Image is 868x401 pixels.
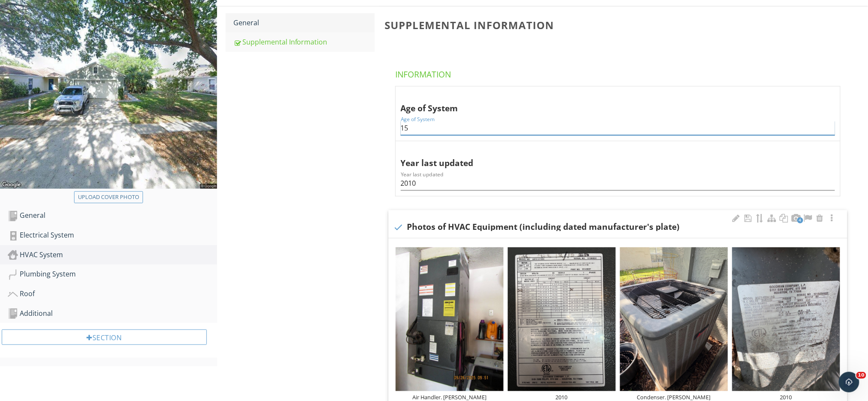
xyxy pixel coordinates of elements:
[839,372,859,392] iframe: Intercom live chat
[508,394,616,401] div: 2010
[620,394,728,401] div: Condenser. [PERSON_NAME]
[8,230,217,241] div: Electrical System
[8,269,217,280] div: Plumbing System
[8,308,217,319] div: Additional
[797,217,803,223] span: 4
[732,394,840,401] div: 2010
[401,145,813,169] div: Year last updated
[396,65,844,80] h4: Information
[508,247,616,391] img: data
[401,121,835,135] input: Age of System
[2,330,207,345] div: Section
[396,247,504,391] img: data
[396,394,504,401] div: Air Handler. [PERSON_NAME]
[8,210,217,221] div: General
[856,372,866,379] span: 10
[401,90,813,115] div: Age of System
[732,247,840,391] img: data
[8,250,217,261] div: HVAC System
[385,19,854,31] h3: Supplemental Information
[74,191,143,203] button: Upload cover photo
[233,37,375,47] div: Supplemental Information
[233,18,375,28] div: General
[620,247,728,391] img: data
[401,176,835,190] input: Year last updated
[8,288,217,300] div: Roof
[78,193,139,202] div: Upload cover photo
